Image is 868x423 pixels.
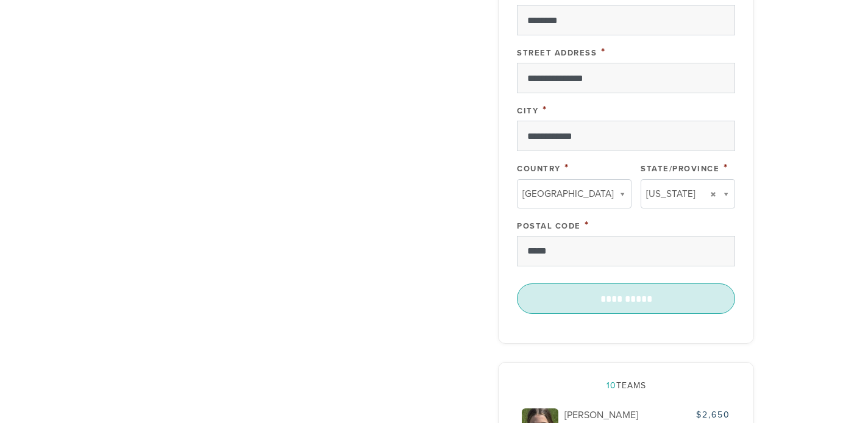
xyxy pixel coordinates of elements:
[646,186,695,202] span: [US_STATE]
[601,45,606,59] span: This field is required.
[517,164,561,174] label: Country
[517,48,597,58] label: Street Address
[517,381,735,391] h2: Teams
[724,161,728,174] span: This field is required.
[517,106,538,116] label: City
[585,218,589,232] span: This field is required.
[607,380,616,391] span: 10
[641,179,735,208] a: [US_STATE]
[517,179,631,208] a: [GEOGRAPHIC_DATA]
[641,164,719,174] label: State/Province
[564,161,569,174] span: This field is required.
[542,103,547,116] span: This field is required.
[522,186,614,202] span: [GEOGRAPHIC_DATA]
[517,221,581,231] label: Postal Code
[564,408,675,422] p: [PERSON_NAME]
